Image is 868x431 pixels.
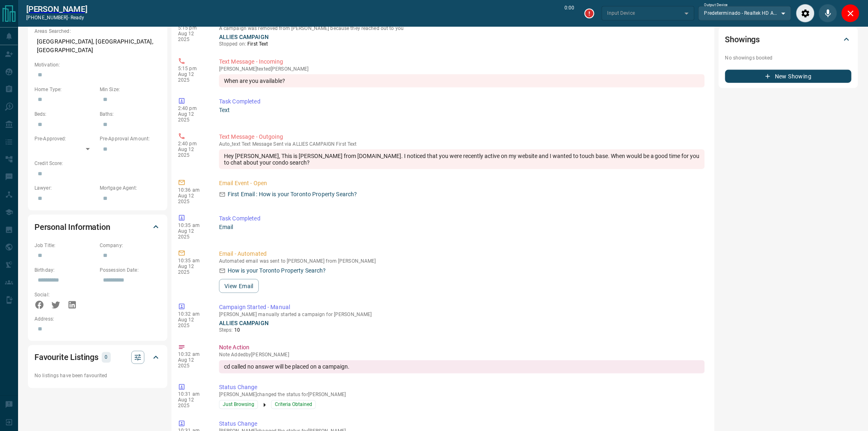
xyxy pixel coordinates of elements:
p: Text Message Sent via ALLIES CAMPAIGN First Text [219,141,705,147]
p: Stopped on: [219,40,705,48]
div: Mute [819,4,837,23]
label: Output Device [704,2,728,8]
p: Text Message - Outgoing [219,133,705,141]
p: How is your Toronto Property Search? [228,266,326,275]
p: [PERSON_NAME] texted [PERSON_NAME] [219,66,705,72]
p: Status Change [219,420,705,429]
p: [PERSON_NAME] changed the status for [PERSON_NAME] [219,392,705,398]
button: View Email [219,279,259,293]
p: Aug 12 2025 [178,397,207,409]
div: Hey [PERSON_NAME], This is [PERSON_NAME] from [DOMAIN_NAME]. I noticed that you were recently act... [219,149,705,169]
p: Aug 12 2025 [178,147,207,158]
p: Lawyer: [34,184,96,192]
p: 10:36 am [178,187,207,193]
p: Address: [34,315,161,323]
p: Campaign Started - Manual [219,303,705,312]
a: [PERSON_NAME] [26,4,87,14]
p: Email [219,223,705,232]
p: Min Size: [100,86,161,93]
p: 10:32 am [178,311,207,317]
p: Motivation: [34,61,161,69]
p: 5:15 pm [178,66,207,71]
a: ALLIES CAMPAIGN [219,34,269,40]
div: Close [841,4,860,23]
p: [PERSON_NAME] manually started a campaign for [PERSON_NAME] [219,312,705,317]
p: 10:35 am [178,258,207,264]
p: Note Action [219,344,705,352]
p: 0 [104,353,108,362]
p: Note Added by [PERSON_NAME] [219,352,705,358]
h2: Personal Information [34,220,110,234]
p: 10:35 am [178,222,207,228]
p: Mortgage Agent: [100,184,161,192]
span: Criteria Obtained [275,401,312,409]
p: Aug 12 2025 [178,228,207,240]
p: Automated email was sent to [PERSON_NAME] from [PERSON_NAME] [219,258,705,264]
p: 10:32 am [178,352,207,358]
div: Audio Settings [796,4,815,23]
div: Predeterminado - Realtek HD Audio 2nd output (Realtek(R) Audio) [699,6,791,20]
p: Aug 12 2025 [178,264,207,275]
p: Areas Searched: [34,28,161,35]
p: [PHONE_NUMBER] - [26,14,87,21]
p: Status Change [219,383,705,392]
p: No showings booked [725,54,852,62]
p: [GEOGRAPHIC_DATA], [GEOGRAPHIC_DATA], [GEOGRAPHIC_DATA] [34,35,161,57]
p: Baths: [100,110,161,118]
span: ready [71,15,85,21]
div: Showings [725,30,852,49]
p: Aug 12 2025 [178,31,207,42]
div: Favourite Listings0 [34,348,161,367]
span: 10 [234,327,240,333]
p: Aug 12 2025 [178,358,207,369]
p: Home Type: [34,86,96,93]
a: ALLIES CAMPAIGN [219,320,269,326]
p: 10:31 am [178,392,207,397]
p: Aug 12 2025 [178,193,207,204]
p: 2:40 pm [178,141,207,147]
p: Steps: [219,326,705,334]
span: auto_text [219,141,240,147]
p: A campaign was removed from [PERSON_NAME] because they reached out to you [219,25,705,31]
p: Email Event - Open [219,179,705,188]
p: No listings have been favourited [34,372,161,380]
p: Company: [100,242,161,249]
span: First Text [247,41,268,47]
p: Task Completed [219,97,705,106]
p: Text [219,106,705,115]
p: 5:15 pm [178,25,207,31]
p: Text Message - Incoming [219,57,705,66]
div: When are you available? [219,74,705,87]
p: Possession Date: [100,266,161,274]
p: Aug 12 2025 [178,111,207,123]
p: Beds: [34,110,96,118]
p: 0:00 [564,4,574,23]
p: Email - Automated [219,250,705,258]
p: Task Completed [219,214,705,223]
p: Aug 12 2025 [178,317,207,328]
h2: Favourite Listings [34,351,98,364]
p: 2:40 pm [178,105,207,111]
p: Aug 12 2025 [178,71,207,83]
p: Pre-Approval Amount: [100,135,161,142]
button: New Showing [725,70,852,83]
p: Social: [34,291,96,298]
h2: Showings [725,33,760,46]
p: Birthday: [34,266,96,274]
p: Job Title: [34,242,96,249]
p: Credit Score: [34,160,161,167]
p: Pre-Approved: [34,135,96,142]
div: cd called no answer will be placed on a campaign. [219,360,705,374]
p: First Email : How is your Toronto Property Search? [228,190,357,199]
div: Personal Information [34,217,161,237]
span: Just Browsing [223,401,254,409]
